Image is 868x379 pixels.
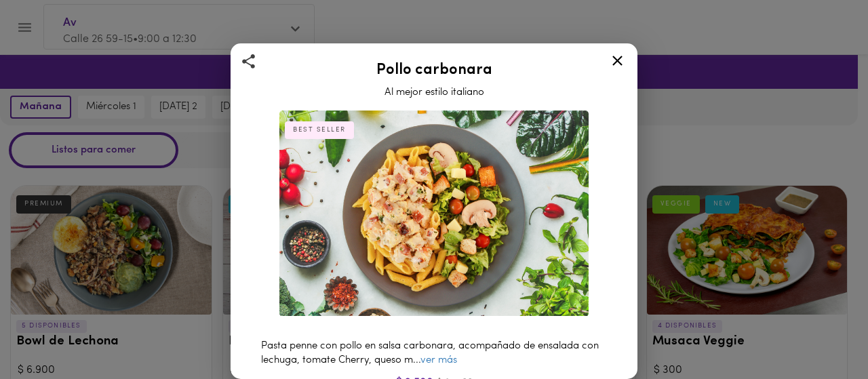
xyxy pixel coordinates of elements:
h2: Pollo carbonara [248,62,620,79]
img: Pollo carbonara [279,111,589,317]
span: Pasta penne con pollo en salsa carbonara, acompañado de ensalada con lechuga, tomate Cherry, ques... [261,341,599,365]
span: Al mejor estilo italiano [384,87,484,98]
div: BEST SELLER [285,121,354,139]
a: ver más [420,355,457,365]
